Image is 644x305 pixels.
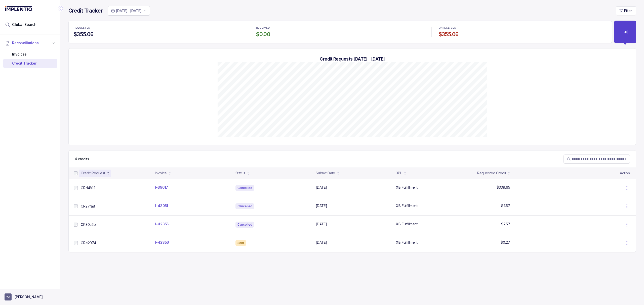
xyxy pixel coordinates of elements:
[116,8,142,13] p: [DATE] - [DATE]
[235,240,246,246] div: Sent
[7,59,53,68] div: Credit Tracker
[501,222,510,227] p: $7.57
[12,22,36,27] span: Global Search
[81,171,105,176] div: Credit Request
[235,171,245,176] div: Status
[68,7,103,14] h4: Credit Tracker
[316,222,327,227] p: [DATE]
[74,186,78,190] input: checkbox-checkbox-all
[501,240,510,245] p: $0.27
[235,185,254,191] div: Cancelled
[316,171,335,176] div: Submit Date
[235,222,254,228] div: Cancelled
[497,185,510,190] p: $339.65
[81,222,96,227] p: CR30c2b
[501,203,510,208] p: $7.57
[155,222,169,227] p: I-42355
[396,185,418,190] p: XB Fulfillment
[439,26,456,29] p: UNRECEIVED
[235,203,254,209] div: Cancelled
[155,203,168,208] p: I-43051
[155,240,169,245] p: I-42356
[15,294,43,299] p: [PERSON_NAME]
[57,6,63,12] div: Collapse Icon
[71,23,245,41] li: Statistic REQUESTED
[396,203,418,208] p: XB Fulfillment
[69,150,636,168] nav: Table Control
[74,223,78,227] input: checkbox-checkbox-all
[256,26,270,29] p: RECEIVED
[396,171,402,176] div: 3PL
[3,37,57,48] button: Reconciliations
[439,31,607,38] h4: $355.06
[256,31,424,38] h4: $0.00
[155,171,167,176] div: Invoice
[477,171,506,176] div: Requested Credit
[77,56,628,62] h5: Credit Requests [DATE] - [DATE]
[74,31,242,38] h4: $355.06
[5,293,56,300] button: User initials[PERSON_NAME]
[75,157,89,162] p: 4 credits
[68,21,612,43] ul: Statistic Highlights
[316,185,327,190] p: [DATE]
[74,26,90,29] p: REQUESTED
[75,157,89,162] div: Remaining page entries
[436,23,610,41] li: Statistic UNRECEIVED
[7,50,53,59] div: Invoices
[12,40,39,45] span: Reconciliations
[74,204,78,208] input: checkbox-checkbox-all
[620,171,630,176] p: Action
[396,222,418,227] p: XB Fulfillment
[74,171,78,175] input: checkbox-checkbox-all
[316,240,327,245] p: [DATE]
[111,8,142,13] search: Date Range Picker
[155,185,168,190] p: I-39017
[3,49,57,69] div: Reconciliations
[616,6,636,15] button: Filter
[74,241,78,245] input: checkbox-checkbox-all
[253,23,427,41] li: Statistic RECEIVED
[624,8,632,13] p: Filter
[5,293,12,300] span: User initials
[81,185,95,190] p: CRd4812
[108,6,150,16] button: Date Range Picker
[396,240,418,245] p: XB Fulfillment
[563,155,630,164] search: Table Search Bar
[81,240,96,245] p: CRe2074
[81,204,95,209] p: CR27fa8
[316,203,327,208] p: [DATE]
